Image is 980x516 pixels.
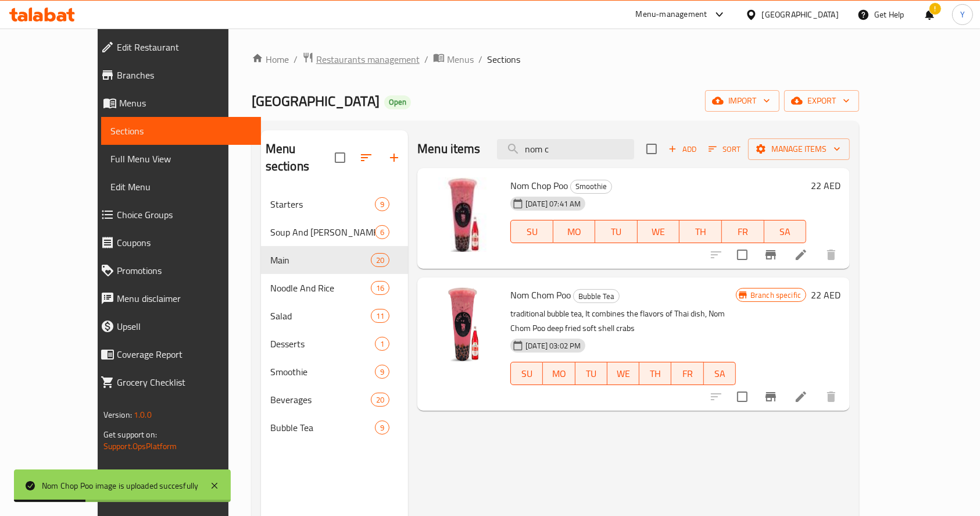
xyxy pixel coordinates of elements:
span: WE [642,223,675,240]
span: 16 [371,283,389,294]
span: Y [960,8,965,21]
div: Smoothie [570,180,612,194]
button: SA [764,220,807,243]
span: 6 [375,227,389,238]
span: Restaurants management [316,52,420,66]
span: Select section [639,137,664,161]
span: Nom Chom Poo [510,286,571,304]
span: TU [600,223,633,240]
a: Edit Restaurant [91,33,262,61]
span: Edit Menu [110,180,252,194]
span: TU [580,365,603,382]
a: Upsell [91,312,262,340]
a: Menus [91,89,262,117]
h2: Menu sections [266,140,335,175]
button: MO [553,220,596,243]
span: Beverages [270,393,371,407]
span: FR [727,223,760,240]
button: FR [671,362,703,385]
a: Support.OpsPlatform [103,439,177,454]
span: Choice Groups [117,208,252,222]
div: Main [270,253,371,267]
span: 9 [375,199,389,210]
span: Select to update [730,243,754,267]
span: Smoothie [571,180,611,193]
div: items [371,253,389,267]
button: FR [722,220,764,243]
span: FR [676,365,699,382]
button: TU [595,220,638,243]
span: WE [612,365,635,382]
span: Sort items [701,140,748,158]
span: Bubble Tea [574,290,619,303]
span: Coverage Report [117,347,252,361]
span: Add item [664,140,701,158]
span: 20 [371,394,389,405]
nav: breadcrumb [252,52,859,67]
span: export [793,94,850,108]
button: Add section [380,144,408,172]
button: delete [817,383,845,411]
div: Smoothie9 [261,358,408,386]
div: Main20 [261,246,408,274]
span: Get support on: [103,427,157,442]
span: Upsell [117,319,252,333]
button: Manage items [748,138,850,160]
span: SA [769,223,802,240]
div: Nom Chop Poo image is uploaded succesfully [42,479,198,492]
div: Salad [270,309,371,323]
span: Smoothie [270,365,375,379]
span: Open [384,97,411,107]
div: Desserts1 [261,330,408,358]
div: Soup And Curry [270,225,375,239]
img: Nom Chop Poo [427,177,501,252]
div: Menu-management [636,8,707,22]
span: [GEOGRAPHIC_DATA] [252,88,380,114]
button: WE [607,362,639,385]
a: Sections [101,117,262,145]
div: items [371,309,389,323]
span: Nom Chop Poo [510,177,568,194]
button: SA [704,362,736,385]
button: SU [510,362,543,385]
a: Choice Groups [91,201,262,229]
button: SU [510,220,553,243]
span: Promotions [117,264,252,277]
div: Open [384,95,411,109]
div: items [375,421,389,435]
span: Coupons [117,236,252,250]
span: 1.0.0 [134,407,152,422]
span: Sections [110,124,252,138]
span: MO [558,223,591,240]
a: Edit menu item [794,390,808,404]
a: Menu disclaimer [91,284,262,312]
span: Grocery Checklist [117,375,252,389]
div: Bubble Tea9 [261,414,408,442]
button: export [784,90,859,112]
span: Soup And [PERSON_NAME] [270,225,375,239]
span: Version: [103,407,132,422]
div: Starters [270,197,375,211]
span: 1 [375,339,389,350]
span: Noodle And Rice [270,281,371,295]
span: Bubble Tea [270,421,375,435]
span: 11 [371,311,389,322]
button: Branch-specific-item [757,383,785,411]
span: SU [516,223,548,240]
a: Edit menu item [794,248,808,262]
div: items [375,365,389,379]
div: [GEOGRAPHIC_DATA] [762,8,839,21]
button: TH [639,362,671,385]
span: Select to update [730,385,754,409]
span: Desserts [270,337,375,351]
h6: 22 AED [811,177,840,194]
span: Sections [487,52,520,66]
div: Salad11 [261,302,408,330]
span: Full Menu View [110,152,252,166]
button: TU [575,362,607,385]
a: Full Menu View [101,145,262,173]
button: Sort [706,140,743,158]
li: / [478,52,482,66]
